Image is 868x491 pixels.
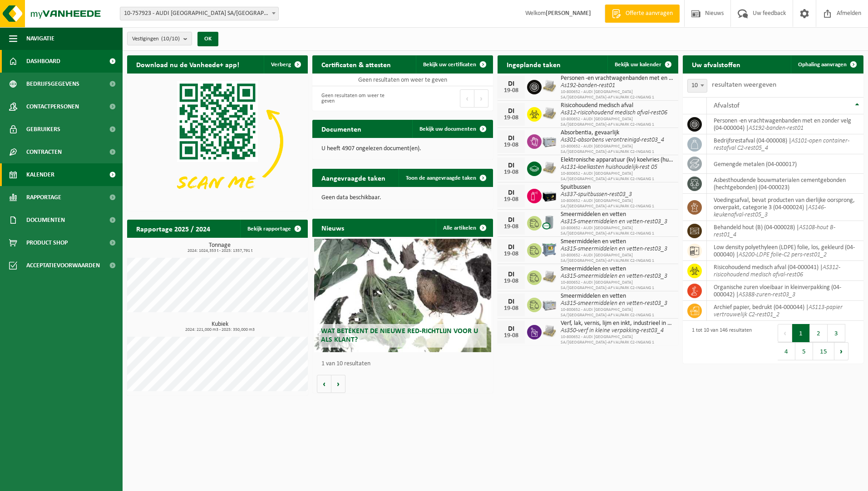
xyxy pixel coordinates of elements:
[623,9,675,18] span: Offerte aanvragen
[542,324,557,339] img: LP-PA-00000-WDN-11
[132,321,308,332] h3: Kubiek
[607,55,677,74] a: Bekijk uw kalender
[502,196,520,203] div: 19-08
[542,215,557,230] img: LP-LD-00200-CU
[561,144,674,155] span: 10-800652 - AUDI [GEOGRAPHIC_DATA] SA/[GEOGRAPHIC_DATA]-AFVALPARK C2-INGANG 1
[561,320,674,327] span: Verf, lak, vernis, lijm en inkt, industrieel in kleinverpakking
[502,189,520,196] div: DI
[312,55,400,73] h2: Certificaten & attesten
[813,342,834,360] button: 15
[317,375,331,393] button: Vorige
[561,82,615,89] i: As192-banden-rest01
[792,324,810,342] button: 1
[460,89,474,108] button: Previous
[26,95,79,118] span: Contactpersonen
[561,238,674,245] span: Smeermiddelen en vetten
[561,245,667,252] i: As315-smeermiddelen en vetten-rest03_3
[707,134,863,154] td: bedrijfsrestafval (04-000008) |
[546,10,591,17] strong: [PERSON_NAME]
[502,162,520,169] div: DI
[321,146,484,152] p: U heeft 4907 ongelezen document(en).
[502,142,520,148] div: 19-08
[561,226,674,236] span: 10-800652 - AUDI [GEOGRAPHIC_DATA] SA/[GEOGRAPHIC_DATA]-AFVALPARK C2-INGANG 1
[161,36,180,42] count: (10/10)
[561,109,667,116] i: As312-risicohoudend medisch afval-rest06
[502,244,520,251] div: DI
[419,126,476,132] span: Bekijk uw documenten
[795,342,813,360] button: 5
[312,219,353,236] h2: Nieuws
[271,62,291,68] span: Verberg
[412,120,492,138] a: Bekijk uw documenten
[26,163,54,186] span: Kalender
[542,133,557,148] img: PB-LB-0680-HPE-GY-11
[132,242,308,253] h3: Tonnage
[502,88,520,94] div: 19-08
[127,220,219,237] h2: Rapportage 2025 / 2024
[707,154,863,174] td: gemengde metalen (04-000017)
[399,169,492,187] a: Toon de aangevraagde taken
[502,80,520,88] div: DI
[834,342,848,360] button: Next
[561,211,674,218] span: Smeermiddelen en vetten
[798,62,847,68] span: Ophaling aanvragen
[542,106,557,121] img: LP-PA-00000-WDN-11
[687,79,707,93] span: 10
[739,291,795,298] i: AS388-zuren-rest03_3
[561,198,674,209] span: 10-800652 - AUDI [GEOGRAPHIC_DATA] SA/[GEOGRAPHIC_DATA]-AFVALPARK C2-INGANG 1
[810,324,828,342] button: 2
[714,204,826,218] i: AS146-keukenafval-rest05_3
[561,273,667,280] i: As315-smeermiddelen en vetten-rest03_3
[406,175,476,181] span: Toon de aangevraagde taken
[502,108,520,115] div: DI
[502,251,520,257] div: 19-08
[502,325,520,333] div: DI
[317,88,398,108] div: Geen resultaten om weer te geven
[26,73,79,95] span: Bedrijfsgegevens
[127,32,192,45] button: Vestigingen(10/10)
[561,129,674,137] span: Absorbentia, gevaarlijk
[502,224,520,230] div: 19-08
[502,216,520,224] div: DI
[474,89,488,108] button: Next
[26,254,100,277] span: Acceptatievoorwaarden
[561,137,664,143] i: As301-absorbens verontreinigd-rest03_4
[502,135,520,142] div: DI
[321,195,484,201] p: Geen data beschikbaar.
[561,280,674,291] span: 10-800652 - AUDI [GEOGRAPHIC_DATA] SA/[GEOGRAPHIC_DATA]-AFVALPARK C2-INGANG 1
[714,264,840,278] i: AS312-risicohoudend medisch afval-rest06
[502,169,520,176] div: 19-08
[127,74,308,209] img: Download de VHEPlus App
[714,102,740,109] span: Afvalstof
[127,55,248,73] h2: Download nu de Vanheede+ app!
[561,334,674,345] span: 10-800652 - AUDI [GEOGRAPHIC_DATA] SA/[GEOGRAPHIC_DATA]-AFVALPARK C2-INGANG 1
[561,164,657,171] i: As131-koelkasten huishoudelijk-rest 05
[26,118,60,141] span: Gebruikers
[264,55,307,74] button: Verberg
[26,209,65,231] span: Documenten
[749,125,804,132] i: AS192-banden-rest01
[791,55,863,74] a: Ophaling aanvragen
[561,75,674,82] span: Personen -en vrachtwagenbanden met en zonder velg
[707,281,863,301] td: organische zuren vloeibaar in kleinverpakking (04-000042) |
[542,242,557,257] img: PB-AP-0800-MET-02-01
[132,249,308,253] span: 2024: 1024,353 t - 2025: 1357,791 t
[26,50,60,73] span: Dashboard
[321,328,478,344] span: Wat betekent de nieuwe RED-richtlijn voor u als klant?
[561,253,674,264] span: 10-800652 - AUDI [GEOGRAPHIC_DATA] SA/[GEOGRAPHIC_DATA]-AFVALPARK C2-INGANG 1
[707,194,863,221] td: voedingsafval, bevat producten van dierlijke oorsprong, onverpakt, categorie 3 (04-000024) |
[542,269,557,285] img: LP-PA-00000-WDN-11
[331,375,345,393] button: Volgende
[542,187,557,203] img: PB-LB-0680-HPE-BK-11
[712,81,776,88] label: resultaten weergeven
[502,278,520,285] div: 19-08
[605,5,680,23] a: Offerte aanvragen
[312,74,493,86] td: Geen resultaten om weer te geven
[502,298,520,305] div: DI
[197,32,218,46] button: OK
[502,333,520,339] div: 19-08
[707,174,863,194] td: asbesthoudende bouwmaterialen cementgebonden (hechtgebonden) (04-000023)
[707,261,863,281] td: risicohoudend medisch afval (04-000041) |
[707,221,863,241] td: behandeld hout (B) (04-000028) |
[502,271,520,278] div: DI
